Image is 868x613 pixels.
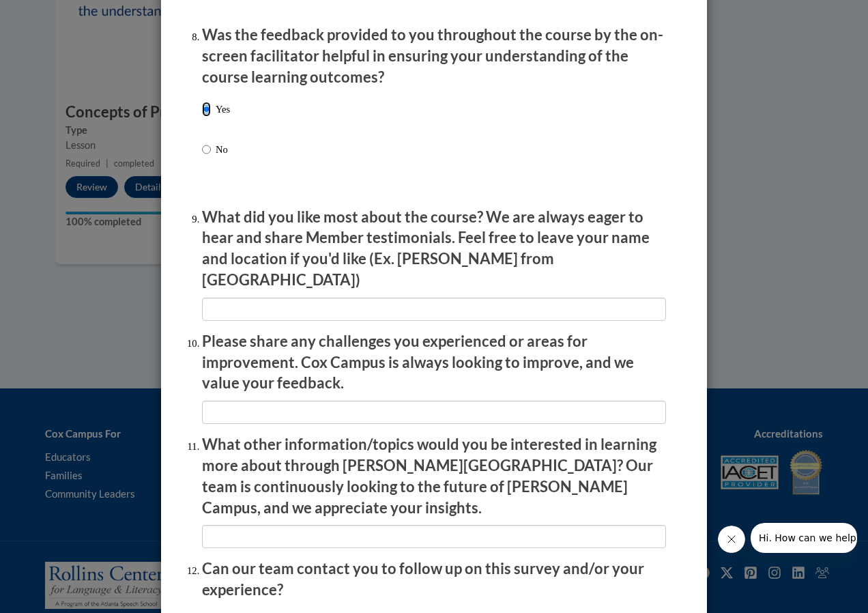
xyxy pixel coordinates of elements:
[202,558,666,601] p: Can our team contact you to follow up on this survey and/or your experience?
[202,434,666,518] p: What other information/topics would you be interested in learning more about through [PERSON_NAME...
[202,25,666,87] p: Was the feedback provided to you throughout the course by the on-screen facilitator helpful in en...
[216,142,230,157] p: No
[202,331,666,394] p: Please share any challenges you experienced or areas for improvement. Cox Campus is always lookin...
[8,10,111,20] span: Hi. How can we help?
[216,102,230,117] p: Yes
[202,142,211,157] input: No
[751,523,857,553] iframe: Message from company
[202,102,211,117] input: Yes
[202,207,666,291] p: What did you like most about the course? We are always eager to hear and share Member testimonial...
[718,526,745,553] iframe: Close message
